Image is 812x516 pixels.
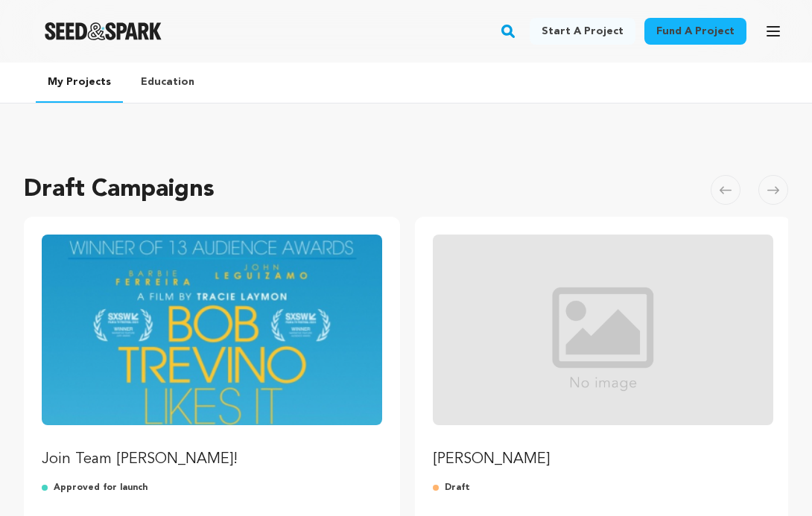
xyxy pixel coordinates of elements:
a: Fund Join Team Trevino! [42,235,382,470]
a: My Projects [36,63,123,103]
a: Seed&Spark Homepage [45,22,162,40]
p: Draft [433,482,773,494]
a: Fund a project [644,18,746,45]
img: approved-for-launch.svg [42,482,54,494]
p: Join Team [PERSON_NAME]! [42,449,382,470]
a: Start a project [530,18,635,45]
p: Approved for launch [42,482,382,494]
p: [PERSON_NAME] [433,449,773,470]
a: Education [129,63,206,101]
img: submitted-for-review.svg [433,482,445,494]
img: Seed&Spark Logo Dark Mode [45,22,162,40]
a: Fund Kaya [433,235,773,470]
h2: Draft Campaigns [24,172,215,208]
